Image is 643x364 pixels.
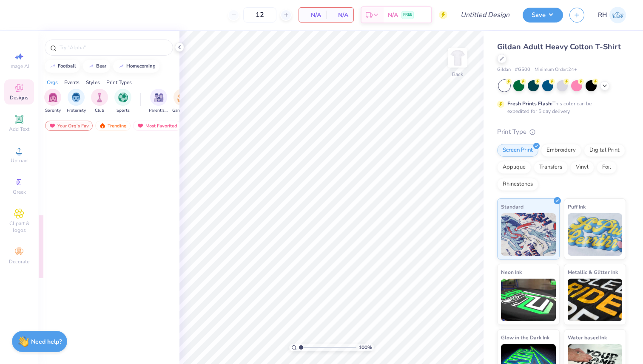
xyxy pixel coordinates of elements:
[137,123,144,129] img: most_fav.gif
[113,60,159,73] button: homecoming
[497,42,621,52] span: Gildan Adult Heavy Cotton T-Shirt
[507,100,552,107] strong: Fresh Prints Flash:
[507,100,612,115] div: This color can be expedited for 5 day delivery.
[64,79,80,86] div: Events
[172,107,192,114] span: Game Day
[449,49,466,66] img: Back
[95,93,104,102] img: Club Image
[568,202,586,211] span: Puff Ink
[47,79,58,86] div: Orgs
[331,11,348,20] span: N/A
[31,338,62,346] strong: Need help?
[154,93,164,102] img: Parent's Weekend Image
[568,268,618,277] span: Metallic & Glitter Ink
[501,279,556,321] img: Neon Ink
[501,213,556,256] img: Standard
[106,79,132,86] div: Print Types
[523,8,563,23] button: Save
[88,64,94,69] img: trend_line.gif
[71,93,81,102] img: Fraternity Image
[304,11,321,20] span: N/A
[67,107,86,114] span: Fraternity
[114,89,131,114] button: filter button
[609,7,626,23] img: Ryen Heigley
[501,268,522,277] span: Neon Ink
[501,333,549,342] span: Glow in the Dark Ink
[96,64,106,68] div: bear
[11,157,28,164] span: Upload
[454,6,516,23] input: Untitled Design
[9,63,29,70] span: Image AI
[243,7,276,23] input: – –
[534,161,568,174] div: Transfers
[59,43,168,52] input: Try "Alpha"
[497,178,538,191] div: Rhinestones
[118,64,125,69] img: trend_line.gif
[149,89,168,114] div: filter for Parent's Weekend
[497,66,511,73] span: Gildan
[126,64,156,68] div: homecoming
[83,60,110,73] button: bear
[149,107,168,114] span: Parent's Weekend
[541,144,581,157] div: Embroidery
[598,7,626,23] a: RH
[13,189,26,195] span: Greek
[497,127,626,137] div: Print Type
[177,93,187,102] img: Game Day Image
[95,121,131,131] div: Trending
[568,213,623,256] img: Puff Ink
[118,93,128,102] img: Sports Image
[133,121,181,131] div: Most Favorited
[172,89,192,114] button: filter button
[149,89,168,114] button: filter button
[45,121,93,131] div: Your Org's Fav
[67,89,86,114] div: filter for Fraternity
[172,89,192,114] div: filter for Game Day
[91,89,108,114] button: filter button
[497,161,531,174] div: Applique
[86,79,100,86] div: Styles
[9,126,29,133] span: Add Text
[45,60,80,73] button: football
[49,123,56,129] img: most_fav.gif
[403,12,412,18] span: FREE
[67,89,86,114] button: filter button
[44,89,61,114] button: filter button
[48,93,58,102] img: Sorority Image
[388,11,398,20] span: N/A
[452,71,463,78] div: Back
[44,89,61,114] div: filter for Sorority
[501,202,524,211] span: Standard
[4,220,34,234] span: Clipart & logos
[598,10,607,20] span: RH
[497,144,538,157] div: Screen Print
[515,66,530,73] span: # G500
[95,107,104,114] span: Club
[117,107,130,114] span: Sports
[358,344,372,351] span: 100 %
[597,161,617,174] div: Foil
[568,333,607,342] span: Water based Ink
[535,66,577,73] span: Minimum Order: 24 +
[99,123,106,129] img: trending.gif
[10,94,28,101] span: Designs
[568,279,623,321] img: Metallic & Glitter Ink
[9,258,29,265] span: Decorate
[91,89,108,114] div: filter for Club
[584,144,625,157] div: Digital Print
[570,161,594,174] div: Vinyl
[114,89,131,114] div: filter for Sports
[58,64,76,68] div: football
[49,64,56,69] img: trend_line.gif
[45,107,61,114] span: Sorority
